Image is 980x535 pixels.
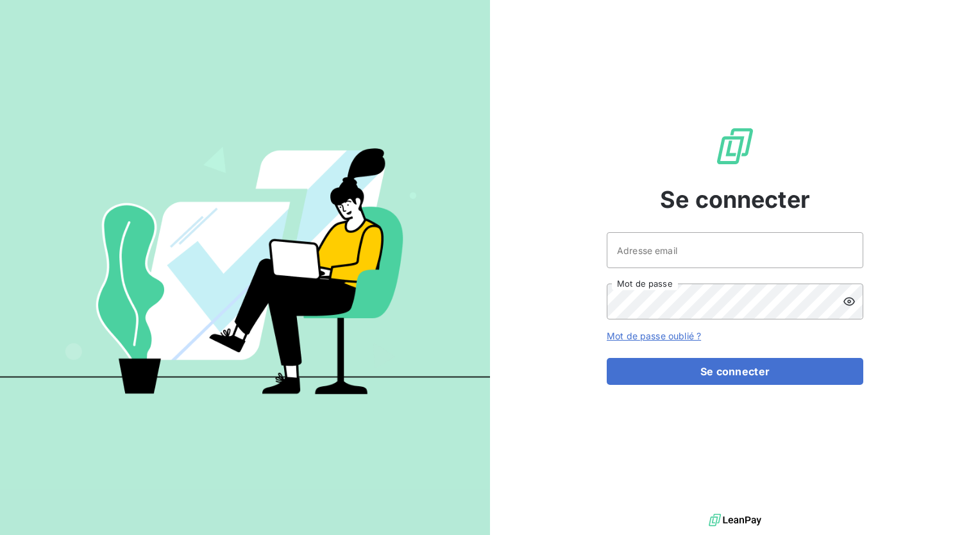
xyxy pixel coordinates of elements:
[714,126,756,167] img: Logo LeanPay
[607,330,701,341] a: Mot de passe oublié ?
[607,358,863,385] button: Se connecter
[607,232,863,268] input: placeholder
[709,511,761,530] img: logo
[660,182,810,217] span: Se connecter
